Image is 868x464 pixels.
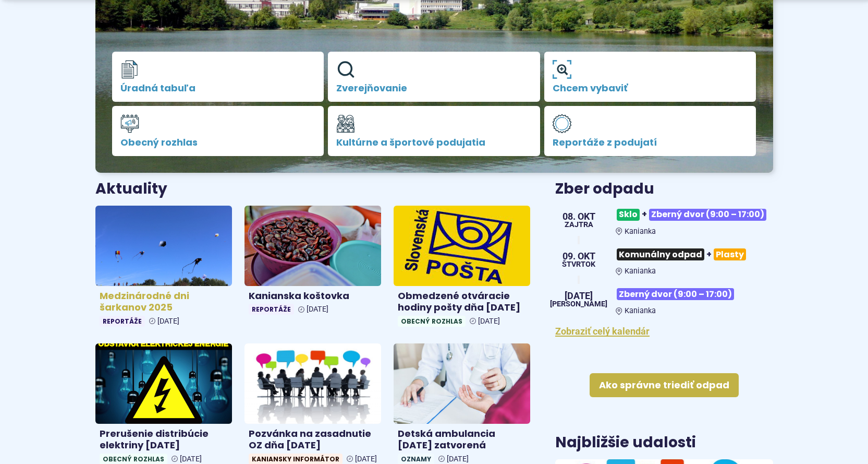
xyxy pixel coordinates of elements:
[249,290,377,302] h4: Kanianska koštovka
[562,261,595,268] span: štvrtok
[398,316,466,327] span: Obecný rozhlas
[563,221,595,229] span: Zajtra
[714,248,746,260] span: Plasty
[616,244,773,265] h3: +
[355,455,377,463] span: [DATE]
[563,212,595,221] span: 08. okt
[100,428,228,451] h4: Prerušenie distribúcie elektriny [DATE]
[555,181,773,197] h3: Zber odpadu
[590,373,739,397] a: Ako správne triediť odpad
[100,316,145,327] span: Reportáže
[100,290,228,314] h4: Medzinárodné dni šarkanov 2025
[616,205,773,225] h3: +
[398,290,526,314] h4: Obmedzené otváracie hodiny pošty dňa [DATE]
[617,209,640,221] span: Sklo
[553,137,748,148] span: Reportáže z podujatí
[555,435,696,451] h3: Najbližšie udalosti
[544,52,756,102] a: Chcem vybaviť
[555,326,650,337] a: Zobraziť celý kalendár
[617,288,734,300] span: Zberný dvor (9:00 – 17:00)
[336,83,532,93] span: Zverejňovanie
[617,248,704,260] span: Komunálny odpad
[120,137,316,148] span: Obecný rozhlas
[249,304,294,315] span: Reportáže
[180,455,202,463] span: [DATE]
[398,428,526,451] h4: Detská ambulancia [DATE] zatvorená
[328,106,540,156] a: Kultúrne a športové podujatia
[625,267,656,276] span: Kanianka
[550,301,607,308] span: [PERSON_NAME]
[328,52,540,102] a: Zverejňovanie
[553,83,748,93] span: Chcem vybaviť
[550,291,607,301] span: [DATE]
[157,317,179,326] span: [DATE]
[112,52,324,102] a: Úradná tabuľa
[562,252,595,261] span: 09. okt
[394,206,530,331] a: Obmedzené otváracie hodiny pošty dňa [DATE] Obecný rozhlas [DATE]
[307,305,328,314] span: [DATE]
[112,106,324,156] a: Obecný rozhlas
[244,206,381,319] a: Kanianska koštovka Reportáže [DATE]
[95,181,167,197] h3: Aktuality
[625,306,656,315] span: Kanianka
[249,428,377,451] h4: Pozvánka na zasadnutie OZ dňa [DATE]
[447,455,469,463] span: [DATE]
[555,244,773,276] a: Komunálny odpad+Plasty Kanianka 09. okt štvrtok
[95,206,232,331] a: Medzinárodné dni šarkanov 2025 Reportáže [DATE]
[478,317,500,326] span: [DATE]
[625,227,656,236] span: Kanianka
[555,284,773,315] a: Zberný dvor (9:00 – 17:00) Kanianka [DATE] [PERSON_NAME]
[336,137,532,148] span: Kultúrne a športové podujatia
[120,83,316,93] span: Úradná tabuľa
[555,205,773,236] a: Sklo+Zberný dvor (9:00 – 17:00) Kanianka 08. okt Zajtra
[649,209,766,221] span: Zberný dvor (9:00 – 17:00)
[544,106,756,156] a: Reportáže z podujatí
